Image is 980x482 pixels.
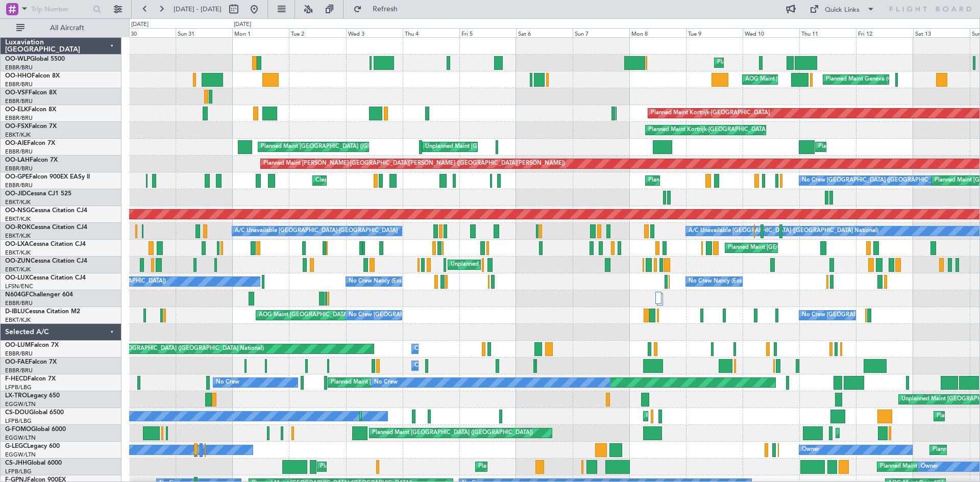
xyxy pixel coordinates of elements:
[5,191,71,197] a: OO-JIDCessna CJ1 525
[5,198,31,206] a: EBKT/KJK
[5,73,60,79] a: OO-HHOFalcon 8X
[5,309,25,315] span: D-IBLU
[5,275,86,281] a: OO-LUXCessna Citation CJ4
[5,157,58,163] a: OO-LAHFalcon 7X
[5,56,65,62] a: OO-WLPGlobal 5500
[689,223,878,239] div: A/C Unavailable [GEOGRAPHIC_DATA] ([GEOGRAPHIC_DATA] National)
[349,274,409,289] div: No Crew Nancy (Essey)
[689,274,749,289] div: No Crew Nancy (Essey)
[5,157,30,163] span: OO-LAH
[232,28,289,37] div: Mon 1
[346,28,403,37] div: Wed 3
[651,106,770,121] div: Planned Maint Kortrijk-[GEOGRAPHIC_DATA]
[5,174,90,180] a: OO-GPEFalcon 900EX EASy II
[5,350,33,358] a: EBBR/BRU
[5,292,29,298] span: N604GF
[5,165,33,172] a: EBBR/BRU
[5,460,62,466] a: CS-JHHGlobal 6000
[27,24,108,32] span: All Aircraft
[372,425,533,441] div: Planned Maint [GEOGRAPHIC_DATA] ([GEOGRAPHIC_DATA])
[5,400,36,408] a: EGGW/LTN
[573,28,629,37] div: Sun 7
[5,107,28,113] span: OO-ELK
[5,283,33,290] a: LFSN/ENC
[5,241,86,247] a: OO-LXACessna Citation CJ4
[5,140,55,146] a: OO-AIEFalcon 7X
[259,308,436,323] div: AOG Maint [GEOGRAPHIC_DATA] ([GEOGRAPHIC_DATA] National)
[728,240,913,256] div: Planned Maint [GEOGRAPHIC_DATA] ([GEOGRAPHIC_DATA] National)
[5,215,31,223] a: EBKT/KJK
[5,410,64,416] a: CS-DOUGlobal 6500
[5,266,31,273] a: EBKT/KJK
[648,122,767,138] div: Planned Maint Kortrijk-[GEOGRAPHIC_DATA]
[5,460,27,466] span: CS-JHH
[234,20,251,29] div: [DATE]
[5,376,28,382] span: F-HECD
[5,90,29,96] span: OO-VSF
[349,308,520,323] div: No Crew [GEOGRAPHIC_DATA] ([GEOGRAPHIC_DATA] National)
[921,459,938,474] div: Owner
[5,208,87,214] a: OO-NSGCessna Citation CJ4
[5,64,33,71] a: EBBR/BRU
[516,28,573,37] div: Sat 6
[374,375,398,390] div: No Crew
[717,55,770,70] div: Planned Maint Liege
[459,28,516,37] div: Fri 5
[5,208,31,214] span: OO-NSG
[235,223,398,239] div: A/C Unavailable [GEOGRAPHIC_DATA]-[GEOGRAPHIC_DATA]
[802,173,973,188] div: No Crew [GEOGRAPHIC_DATA] ([GEOGRAPHIC_DATA] National)
[5,292,73,298] a: N604GFChallenger 604
[5,434,36,442] a: EGGW/LTN
[5,309,80,315] a: D-IBLUCessna Citation M2
[176,28,232,37] div: Sun 31
[5,123,29,130] span: OO-FSX
[331,375,492,390] div: Planned Maint [GEOGRAPHIC_DATA] ([GEOGRAPHIC_DATA])
[5,107,56,113] a: OO-ELKFalcon 8X
[403,28,459,37] div: Thu 4
[216,375,239,390] div: No Crew
[5,426,66,433] a: G-FOMOGlobal 6000
[174,5,222,14] span: [DATE] - [DATE]
[826,72,910,87] div: Planned Maint Geneva (Cointrin)
[5,232,31,240] a: EBKT/KJK
[5,299,33,307] a: EBBR/BRU
[5,97,33,105] a: EBBR/BRU
[5,410,29,416] span: CS-DOU
[5,191,27,197] span: OO-JID
[451,257,619,272] div: Unplanned Maint [GEOGRAPHIC_DATA] ([GEOGRAPHIC_DATA])
[5,316,31,324] a: EBKT/KJK
[5,241,29,247] span: OO-LXA
[414,358,484,373] div: Owner Melsbroek Air Base
[5,123,57,130] a: OO-FSXFalcon 7X
[825,5,860,15] div: Quick Links
[5,73,32,79] span: OO-HHO
[5,417,32,425] a: LFPB/LBG
[856,28,913,37] div: Fri 12
[802,308,973,323] div: No Crew [GEOGRAPHIC_DATA] ([GEOGRAPHIC_DATA] National)
[425,139,617,155] div: Unplanned Maint [GEOGRAPHIC_DATA] ([GEOGRAPHIC_DATA] National)
[349,1,410,17] button: Refresh
[5,56,30,62] span: OO-WLP
[5,384,32,391] a: LFPB/LBG
[364,6,407,13] span: Refresh
[5,426,31,433] span: G-FOMO
[289,28,346,37] div: Tue 2
[5,468,32,475] a: LFPB/LBG
[5,376,56,382] a: F-HECDFalcon 7X
[743,28,799,37] div: Wed 10
[414,341,484,357] div: Owner Melsbroek Air Base
[5,258,31,264] span: OO-ZUN
[5,342,31,348] span: OO-LUM
[5,182,33,189] a: EBBR/BRU
[5,224,87,231] a: OO-ROKCessna Citation CJ4
[320,459,481,474] div: Planned Maint [GEOGRAPHIC_DATA] ([GEOGRAPHIC_DATA])
[818,139,979,155] div: Planned Maint [GEOGRAPHIC_DATA] ([GEOGRAPHIC_DATA])
[5,275,29,281] span: OO-LUX
[5,342,59,348] a: OO-LUMFalcon 7X
[263,156,565,171] div: Planned Maint [PERSON_NAME]-[GEOGRAPHIC_DATA][PERSON_NAME] ([GEOGRAPHIC_DATA][PERSON_NAME])
[646,409,807,424] div: Planned Maint [GEOGRAPHIC_DATA] ([GEOGRAPHIC_DATA])
[315,173,486,188] div: Cleaning [GEOGRAPHIC_DATA] ([GEOGRAPHIC_DATA] National)
[686,28,743,37] div: Tue 9
[5,224,31,231] span: OO-ROK
[5,443,60,449] a: G-LEGCLegacy 600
